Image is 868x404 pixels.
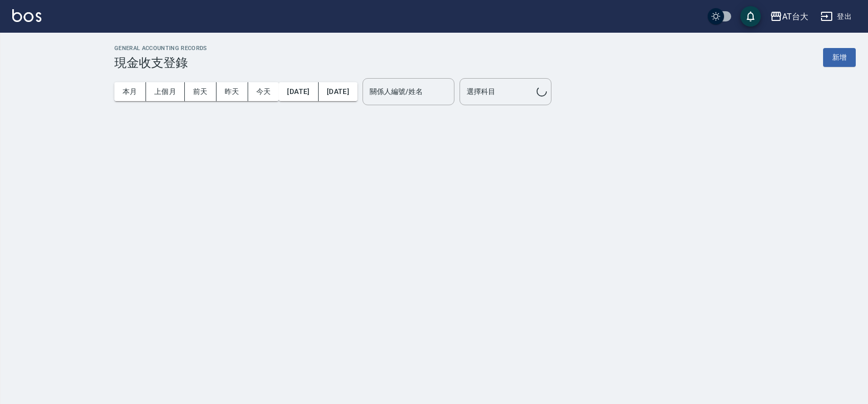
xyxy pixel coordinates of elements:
[146,82,185,101] button: 上個月
[782,10,808,23] div: AT台大
[766,6,812,27] button: AT台大
[740,6,761,27] button: save
[816,7,856,26] button: 登出
[279,82,318,101] button: [DATE]
[114,56,207,70] h3: 現金收支登錄
[12,9,41,22] img: Logo
[114,82,146,101] button: 本月
[823,52,856,62] a: 新增
[823,48,856,67] button: 新增
[114,45,207,52] h2: GENERAL ACCOUNTING RECORDS
[216,82,248,101] button: 昨天
[185,82,216,101] button: 前天
[319,82,357,101] button: [DATE]
[248,82,279,101] button: 今天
